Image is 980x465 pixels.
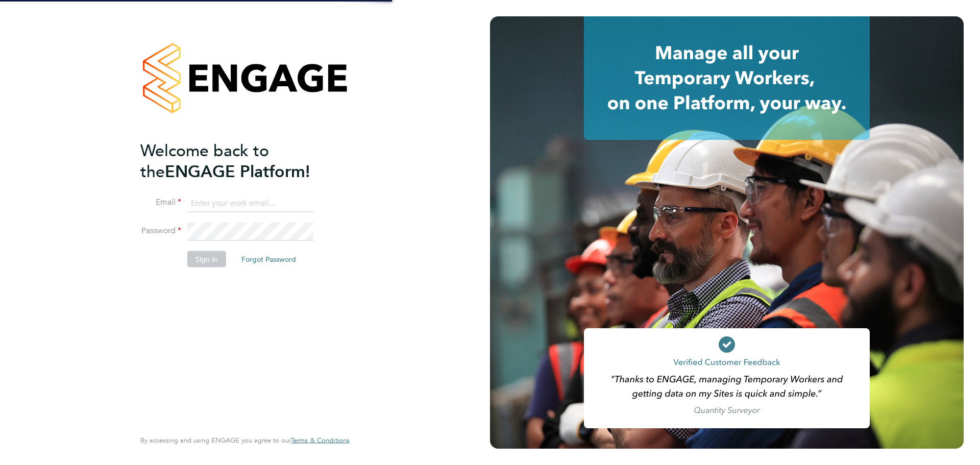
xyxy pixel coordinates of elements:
button: Forgot Password [233,251,304,267]
button: Sign In [187,251,226,267]
span: Welcome back to the [140,140,269,181]
h2: ENGAGE Platform! [140,140,339,182]
span: By accessing and using ENGAGE you agree to our [140,436,350,445]
label: Email [140,197,181,208]
span: Terms & Conditions [291,436,350,445]
label: Password [140,226,181,236]
a: Terms & Conditions [291,436,350,445]
input: Enter your work email... [187,194,313,212]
